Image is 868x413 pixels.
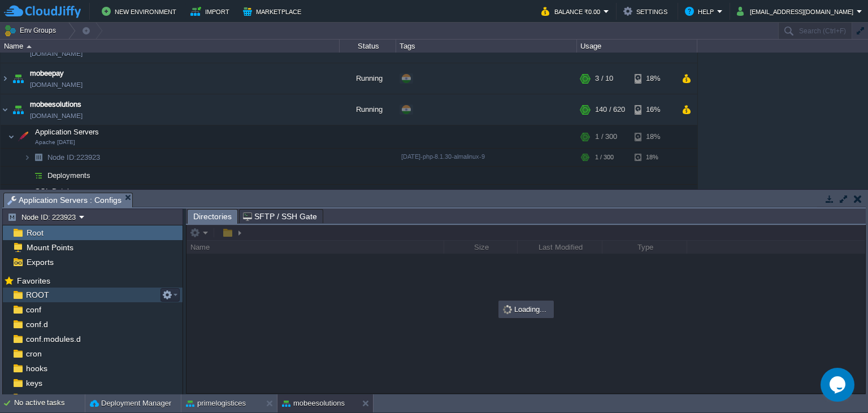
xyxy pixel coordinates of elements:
div: 1 / 300 [595,149,614,166]
a: modsecurity.d [24,393,77,403]
span: Apache [DATE] [35,139,75,146]
a: hooks [24,363,49,373]
div: No active tasks [14,394,85,412]
a: Node ID:223923 [46,153,102,162]
button: [EMAIL_ADDRESS][DOMAIN_NAME] [737,5,857,18]
a: Exports [24,257,55,267]
div: 18% [635,149,671,166]
a: conf.d [24,319,50,329]
a: [DOMAIN_NAME] [30,79,83,90]
img: AMDAwAAAACH5BAEAAAAALAAAAAABAAEAAAICRAEAOw== [27,45,32,48]
img: AMDAwAAAACH5BAEAAAAALAAAAAABAAEAAAICRAEAOw== [10,94,26,125]
img: CloudJiffy [4,5,81,19]
button: Env Groups [4,23,60,38]
div: Usage [578,40,697,53]
img: AMDAwAAAACH5BAEAAAAALAAAAAABAAEAAAICRAEAOw== [1,63,10,94]
span: 223923 [46,153,102,162]
img: AMDAwAAAACH5BAEAAAAALAAAAAABAAEAAAICRAEAOw== [8,185,15,207]
img: AMDAwAAAACH5BAEAAAAALAAAAAABAAEAAAICRAEAOw== [31,167,46,184]
button: Node ID: 223923 [7,212,79,222]
button: New Environment [102,5,180,18]
a: Application ServersApache [DATE] [34,128,101,136]
img: AMDAwAAAACH5BAEAAAAALAAAAAABAAEAAAICRAEAOw== [1,94,10,125]
span: Directories [193,210,232,224]
div: Loading... [500,302,553,317]
div: Name [1,40,339,53]
a: keys [24,378,44,388]
span: [DATE]-php-8.1.30-almalinux-9 [401,153,485,160]
button: Balance ₹0.00 [541,5,604,18]
img: AMDAwAAAACH5BAEAAAAALAAAAAABAAEAAAICRAEAOw== [15,125,31,148]
a: Favorites [15,276,52,285]
img: AMDAwAAAACH5BAEAAAAALAAAAAABAAEAAAICRAEAOw== [31,149,46,166]
img: AMDAwAAAACH5BAEAAAAALAAAAAABAAEAAAICRAEAOw== [24,149,31,166]
a: mobeesolutions [30,99,81,110]
button: mobeesolutions [282,398,345,409]
a: cron [24,349,44,359]
span: Favorites [15,276,52,286]
span: Node ID: [47,153,76,162]
div: 1 / 300 [595,125,617,148]
div: Running [340,63,396,94]
a: Root [24,228,45,238]
div: 139 / 320 [595,185,625,207]
div: 16% [635,94,671,125]
span: Application Servers [34,127,101,137]
a: ROOT [24,290,51,300]
a: conf [24,305,43,315]
a: conf.modules.d [24,334,83,344]
img: AMDAwAAAACH5BAEAAAAALAAAAAABAAEAAAICRAEAOw== [10,63,26,94]
button: Settings [623,5,671,18]
a: SQL Databases [34,187,89,195]
button: primelogistices [186,398,246,409]
button: Import [190,5,233,18]
div: 18% [635,63,671,94]
button: Help [685,5,717,18]
img: AMDAwAAAACH5BAEAAAAALAAAAAABAAEAAAICRAEAOw== [15,185,31,207]
div: 15% [635,185,671,207]
span: SFTP / SSH Gate [243,210,317,223]
button: Deployment Manager [90,398,171,409]
div: 18% [635,125,671,148]
div: Status [340,40,396,53]
div: 3 / 10 [595,63,613,94]
div: Running [340,94,396,125]
span: Application Servers : Configs [7,193,121,207]
img: AMDAwAAAACH5BAEAAAAALAAAAAABAAEAAAICRAEAOw== [24,167,31,184]
button: Marketplace [243,5,305,18]
a: [DOMAIN_NAME] [30,110,83,121]
span: SQL Databases [34,186,89,196]
div: 140 / 620 [595,94,625,125]
a: Deployments [46,171,92,180]
div: Tags [397,40,576,53]
img: AMDAwAAAACH5BAEAAAAALAAAAAABAAEAAAICRAEAOw== [8,125,15,148]
a: [DOMAIN_NAME] [30,48,83,59]
a: Mount Points [24,242,75,253]
iframe: chat widget [821,368,857,402]
a: mobeepay [30,68,64,79]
